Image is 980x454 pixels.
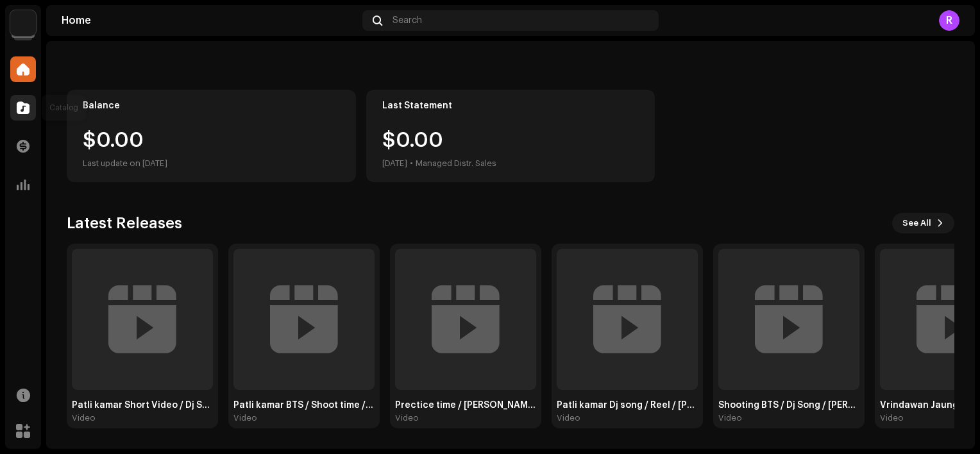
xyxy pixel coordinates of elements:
[410,156,413,171] div: •
[233,413,257,423] div: Video
[416,156,496,171] div: Managed Distr. Sales
[718,400,859,410] div: Shooting BTS / Dj Song / [PERSON_NAME] / [PERSON_NAME] #haryanvisong #manishasaini #viralsong
[718,413,742,423] div: Video
[557,413,580,423] div: Video
[366,90,655,182] re-o-card-value: Last Statement
[395,400,536,410] div: Prectice time / [PERSON_NAME] Song / Shooting time / [PERSON_NAME] #manishasaini #haryanvisong #d...
[83,101,340,111] div: Balance
[393,15,422,26] span: Search
[67,90,356,182] re-o-card-value: Balance
[557,400,698,410] div: Patli kamar Dj song / Reel / [PERSON_NAME] #haryanvisong #djsong #dance
[233,400,375,410] div: Patli kamar BTS / Shoot time / [PERSON_NAME] #haryanvisong #folksong #djsong
[67,213,182,233] h3: Latest Releases
[62,15,357,26] div: Home
[72,400,213,410] div: Patli kamar Short Video / Dj Song / [PERSON_NAME] #haryanvisong #folksong #viralsong
[902,210,931,236] span: See All
[939,10,959,31] div: R
[880,413,904,423] div: Video
[382,101,639,111] div: Last Statement
[83,156,340,171] div: Last update on [DATE]
[10,10,36,36] img: a6437e74-8c8e-4f74-a1ce-131745af0155
[395,413,419,423] div: Video
[892,213,954,233] button: See All
[382,156,407,171] div: [DATE]
[72,413,96,423] div: Video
